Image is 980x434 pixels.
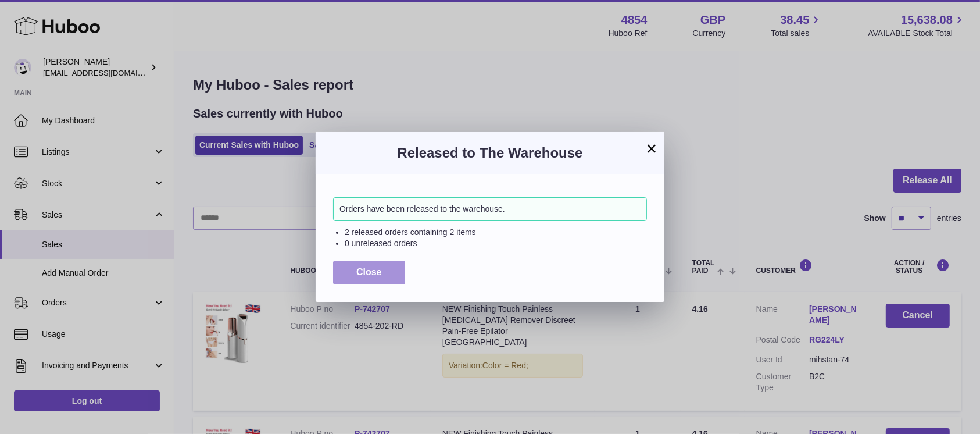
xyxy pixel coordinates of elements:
[645,141,659,155] button: ×
[333,261,405,284] button: Close
[356,267,382,277] span: Close
[333,197,647,221] div: Orders have been released to the warehouse.
[345,227,647,238] li: 2 released orders containing 2 items
[333,144,647,162] h3: Released to The Warehouse
[345,238,647,249] li: 0 unreleased orders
